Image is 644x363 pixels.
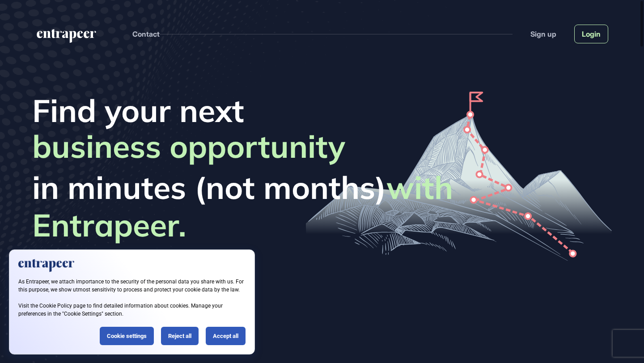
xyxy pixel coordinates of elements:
[530,29,556,39] a: Sign up
[32,169,612,244] span: in minutes (not months)
[574,25,608,43] a: Login
[36,29,97,46] a: entrapeer-logo
[32,262,612,276] div: Entrapeer is your evidence-based innovation matchmaker.
[32,168,453,245] strong: with Entrapeer.
[32,127,345,169] span: business opportunity
[132,28,160,40] button: Contact
[32,92,612,129] span: Find your next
